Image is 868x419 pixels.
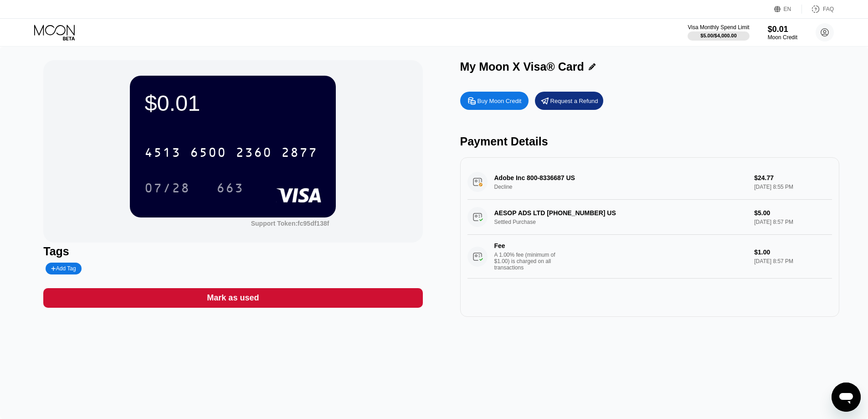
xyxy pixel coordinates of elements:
[823,6,834,12] div: FAQ
[236,146,272,161] div: 2360
[550,97,598,105] div: Request a Refund
[768,25,797,41] div: $0.01Moon Credit
[784,6,791,12] div: EN
[768,25,797,34] div: $0.01
[138,176,197,199] div: 07/28
[210,176,251,199] div: 663
[700,33,737,38] div: $5.00 / $4,000.00
[43,288,422,308] div: Mark as used
[460,135,839,148] div: Payment Details
[43,245,422,258] div: Tags
[768,34,797,41] div: Moon Credit
[535,92,603,110] div: Request a Refund
[688,24,749,41] div: Visa Monthly Spend Limit$5.00/$4,000.00
[754,248,832,256] div: $1.00
[144,146,181,161] div: 4513
[460,60,584,73] div: My Moon X Visa® Card
[494,252,563,271] div: A 1.00% fee (minimum of $1.00) is charged on all transactions
[190,146,226,161] div: 6500
[251,220,329,227] div: Support Token:fc95df138f
[832,383,861,412] iframe: Кнопка запуска окна обмена сообщениями
[774,5,802,14] div: EN
[460,92,529,110] div: Buy Moon Credit
[688,24,749,31] div: Visa Monthly Spend Limit
[494,242,558,249] div: Fee
[144,182,190,197] div: 07/28
[478,97,522,105] div: Buy Moon Credit
[207,293,259,303] div: Mark as used
[144,90,321,116] div: $0.01
[46,263,81,274] div: Add Tag
[251,220,329,227] div: Support Token: fc95df138f
[51,265,76,272] div: Add Tag
[802,5,834,14] div: FAQ
[281,146,318,161] div: 2877
[139,141,323,164] div: 4513650023602877
[216,182,244,197] div: 663
[467,235,832,279] div: FeeA 1.00% fee (minimum of $1.00) is charged on all transactions$1.00[DATE] 8:57 PM
[754,258,832,264] div: [DATE] 8:57 PM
